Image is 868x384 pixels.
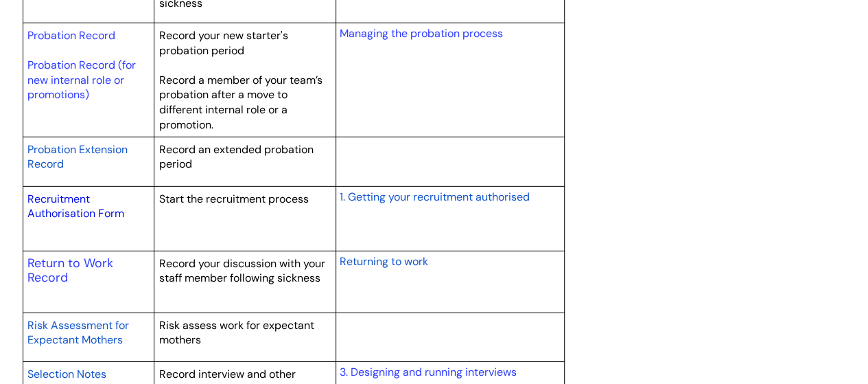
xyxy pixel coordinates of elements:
a: Managing the probation process [339,26,502,41]
a: 1. Getting your recruitment authorised [339,188,529,205]
span: Record a member of your team’s probation after a move to different internal role or a promotion. [159,73,322,132]
span: Risk assess work for expectant mothers [159,318,314,348]
a: Selection Notes [27,365,106,382]
a: Probation Extension Record [27,141,128,172]
span: Probation Extension Record [27,142,128,172]
span: Risk Assessment for Expectant Mothers [27,318,129,348]
a: Recruitment Authorisation Form [27,192,124,221]
a: Return to Work Record [27,255,113,286]
span: Returning to work [339,254,427,269]
a: Returning to work [339,253,427,269]
span: Record your new starter's probation period [159,28,288,58]
a: Probation Record [27,28,115,43]
a: 3. Designing and running interviews [339,365,516,379]
span: Selection Notes [27,367,106,381]
span: Record an extended probation period [159,142,314,172]
span: 1. Getting your recruitment authorised [339,190,529,204]
a: Probation Record (for new internal role or promotions) [27,58,136,102]
a: Risk Assessment for Expectant Mothers [27,317,129,348]
span: Record your discussion with your staff member following sickness [159,256,325,286]
span: Start the recruitment process [159,192,309,206]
